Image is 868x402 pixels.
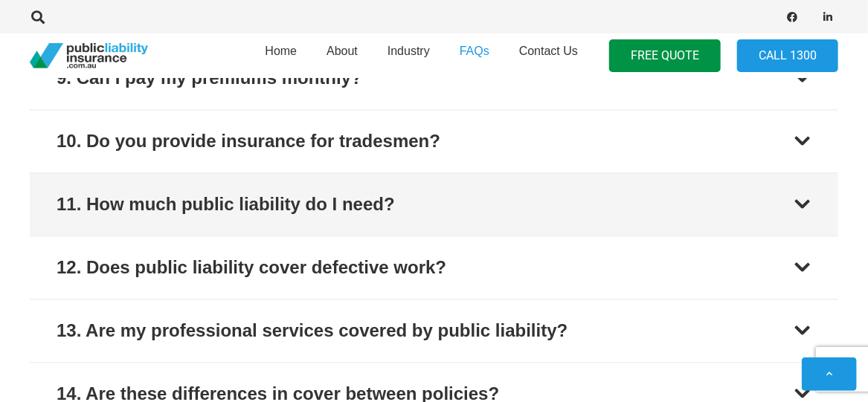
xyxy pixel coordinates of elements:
span: Industry [388,45,430,57]
span: Home [265,45,297,57]
span: About [327,45,358,57]
a: Facebook [782,7,803,27]
button: 10. Do you provide insurance for tradesmen? [30,110,838,172]
a: LinkedIn [817,7,838,27]
div: 10. Do you provide insurance for tradesmen? [57,128,440,155]
a: Back to top [802,357,857,391]
div: 12. Does public liability cover defective work? [57,254,446,281]
a: Search [23,10,53,24]
span: FAQs [460,45,489,57]
div: 13. Are my professional services covered by public liability? [57,317,568,344]
a: About [312,29,373,82]
button: 11. How much public liability do I need? [30,173,838,236]
a: pli_logotransparent [30,43,148,69]
a: Call 1300 [737,39,838,73]
a: Home [250,29,312,82]
a: FAQs [445,29,504,82]
a: FREE QUOTE [609,39,721,73]
span: Contact Us [519,45,578,57]
a: Industry [373,29,445,82]
a: Contact Us [504,29,593,82]
div: 11. How much public liability do I need? [57,191,395,218]
button: 13. Are my professional services covered by public liability? [30,299,838,362]
button: 12. Does public liability cover defective work? [30,236,838,299]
